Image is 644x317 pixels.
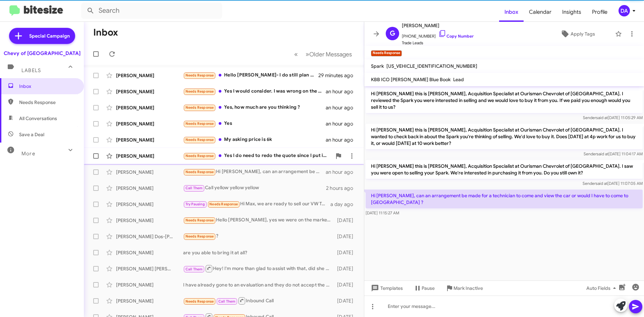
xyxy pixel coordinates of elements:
p: Hi [PERSON_NAME] this is [PERSON_NAME], Acquisition Specialist at Ourisman Chevrolet of [GEOGRAPH... [366,124,643,149]
div: a day ago [330,201,359,208]
div: [DATE] [334,249,359,256]
div: an hour ago [326,88,359,95]
div: Chevy of [GEOGRAPHIC_DATA] [4,50,80,57]
div: [PERSON_NAME] [116,88,183,95]
span: Needs Response [185,138,214,142]
span: Needs Response [185,234,214,239]
a: Insights [557,2,587,22]
div: Hello [PERSON_NAME], yes we were on the market for a electric vehicle, unfortunately my father pa... [183,216,334,224]
span: Apply Tags [571,28,595,40]
span: Needs Response [19,99,76,106]
span: said at [596,181,607,186]
div: [DATE] [334,298,359,304]
div: My asking price is 6k [183,136,326,144]
div: [PERSON_NAME] Dos-[PERSON_NAME] [116,233,183,240]
div: [PERSON_NAME] [116,217,183,224]
span: Templates [370,282,403,294]
a: Profile [587,2,613,22]
div: [PERSON_NAME] [116,137,183,143]
nav: Page navigation example [290,47,356,61]
div: [DATE] [334,217,359,224]
div: are you able to bring it at all? [183,249,334,256]
button: Pause [408,282,440,294]
span: Needs Response [185,299,214,304]
span: [PERSON_NAME] [402,21,474,30]
p: Hi [PERSON_NAME], can an arrangement be made for a technician to come and view the car or would I... [366,190,643,208]
span: Inbox [19,83,76,90]
span: [PHONE_NUMBER] [402,30,474,40]
div: Call yellow yellow yellow [183,184,326,192]
div: Yes I do need to redo the quote since I put incorrect mileage on [PERSON_NAME] website. It's actu... [183,152,332,160]
span: Needs Response [185,154,214,158]
span: said at [597,151,608,156]
span: Needs Response [185,89,214,94]
span: [DATE] 11:15:27 AM [366,210,399,215]
button: Next [302,47,356,61]
div: an hour ago [326,137,359,143]
span: « [294,50,298,58]
span: Auto Fields [586,282,619,294]
p: Hi [PERSON_NAME] this is [PERSON_NAME], Acquisition Specialist at Ourisman Chevrolet of [GEOGRAPH... [366,88,643,113]
span: Save a Deal [19,131,44,138]
span: Labels [21,67,41,73]
button: Mark Inactive [440,282,488,294]
span: Lead [453,76,464,83]
div: [PERSON_NAME] [116,298,183,304]
span: Call Them [185,186,203,190]
div: 2 hours ago [326,185,359,192]
div: [PERSON_NAME] [116,153,183,159]
div: [PERSON_NAME] [116,281,183,288]
span: Sender [DATE] 11:07:05 AM [583,181,643,186]
div: Hello [PERSON_NAME]- I do still plan on selling the Trail Boss (which is a great truck), but hone... [183,71,318,79]
div: [PERSON_NAME] [116,249,183,256]
div: [DATE] [334,281,359,288]
div: an hour ago [326,104,359,111]
button: Apply Tags [543,28,612,40]
span: Needs Response [185,105,214,110]
span: said at [596,115,608,120]
div: [PERSON_NAME] [116,185,183,192]
div: [PERSON_NAME] [116,72,183,79]
div: Hi [PERSON_NAME], can an arrangement be made for a technician to come and view the car or would I... [183,168,326,176]
button: Previous [290,47,302,61]
span: Needs Response [185,170,214,174]
span: Trade Leads [402,40,474,46]
div: [DATE] [334,265,359,272]
a: Copy Number [438,34,474,39]
div: [PERSON_NAME] [116,201,183,208]
span: Needs Response [185,121,214,126]
span: Inbox [499,2,524,22]
a: Calendar [524,2,557,22]
div: Yes, how much are you thinking ? [183,104,326,111]
div: Yes [183,120,326,127]
div: I have already gone to an evaluation and they do not accept the vehicle because it has engine and... [183,281,334,288]
div: [PERSON_NAME] [PERSON_NAME] [116,265,183,272]
div: [PERSON_NAME] [116,169,183,175]
span: Call Them [185,267,203,271]
span: KBB ICO [PERSON_NAME] Blue Book [371,76,450,83]
span: Special Campaign [29,33,70,39]
div: an hour ago [326,120,359,127]
span: Sender [DATE] 11:05:29 AM [583,115,643,120]
div: [DATE] [334,233,359,240]
span: Pause [422,282,435,294]
span: [US_VEHICLE_IDENTIFICATION_NUMBER] [386,63,477,69]
div: [PERSON_NAME] [116,104,183,111]
span: Mark Inactive [453,282,483,294]
button: DA [613,5,637,16]
a: Special Campaign [9,28,75,44]
div: an hour ago [326,169,359,175]
div: 29 minutes ago [318,72,359,79]
input: Search [81,3,222,19]
span: Sender [DATE] 11:04:17 AM [584,151,643,156]
span: G [390,28,395,39]
p: Hi [PERSON_NAME] this is [PERSON_NAME], Acquisition Specialist at Ourisman Chevrolet of [GEOGRAPH... [366,160,643,179]
div: [PERSON_NAME] [116,120,183,127]
span: Try Pausing [185,202,205,206]
div: Inbound Call [183,297,334,305]
span: Needs Response [185,218,214,222]
span: More [21,151,35,157]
